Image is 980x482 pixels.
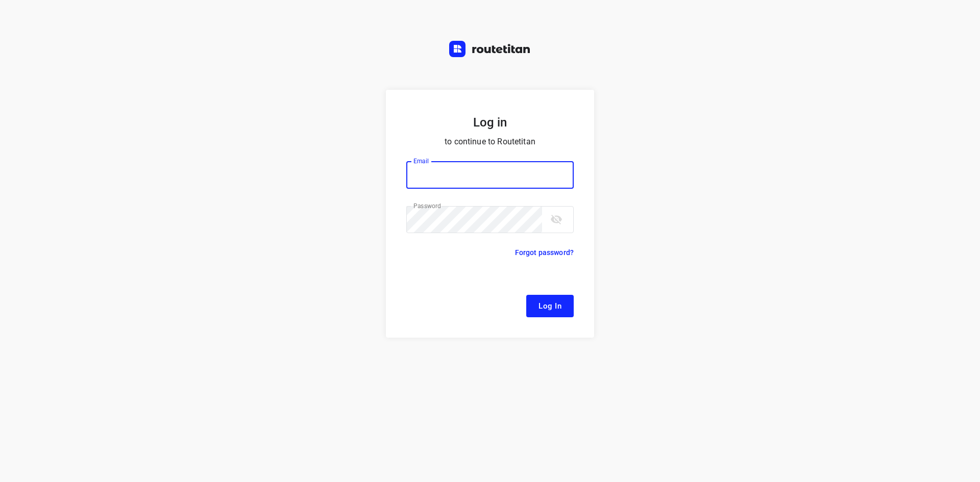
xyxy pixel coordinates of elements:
h5: Log in [406,114,574,131]
button: Log In [526,295,574,317]
p: to continue to Routetitan [406,135,574,149]
p: Forgot password? [515,246,574,259]
img: Routetitan [449,41,531,57]
button: toggle password visibility [546,209,567,230]
span: Log In [538,299,561,313]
